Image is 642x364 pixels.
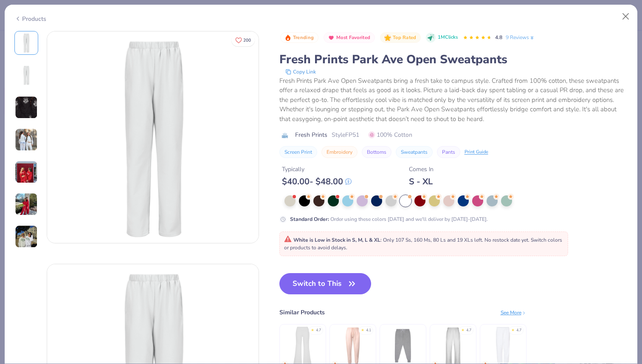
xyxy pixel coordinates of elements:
[279,273,372,294] button: Switch to This
[465,149,488,156] div: Print Guide
[362,146,391,158] button: Bottoms
[15,161,38,183] img: User generated content
[516,327,521,333] div: 4.7
[332,130,359,139] span: Style FP51
[15,96,38,119] img: User generated content
[438,34,458,41] span: 1M Clicks
[466,327,471,333] div: 4.7
[279,132,291,139] img: brand logo
[15,193,38,216] img: User generated content
[282,176,352,187] div: $ 40.00 - $ 48.00
[279,51,628,68] div: Fresh Prints Park Ave Open Sweatpants
[284,237,562,251] span: : Only 107 Ss, 160 Ms, 80 Ls and 19 XLs left. No restock date yet. Switch colors or products to a...
[15,225,38,248] img: User generated content
[501,309,527,316] div: See More
[47,31,259,243] img: Front
[279,76,628,124] div: Fresh Prints Park Ave Open Sweatpants bring a fresh take to campus style. Crafted from 100% cotto...
[461,327,465,331] div: ★
[311,327,314,331] div: ★
[231,34,255,46] button: Like
[380,32,421,43] button: Badge Button
[384,34,391,41] img: Top Rated sort
[293,237,380,243] strong: White is Low in Stock in S, M, L & XL
[393,35,417,40] span: Top Rated
[366,327,371,333] div: 4.1
[324,32,375,43] button: Badge Button
[243,38,251,42] span: 200
[396,146,433,158] button: Sweatpants
[409,165,434,174] div: Comes In
[328,34,335,41] img: Most Favorited sort
[321,146,358,158] button: Embroidery
[463,31,492,45] div: 4.8 Stars
[336,35,370,40] span: Most Favorited
[14,14,46,23] div: Products
[279,146,317,158] button: Screen Print
[437,146,460,158] button: Pants
[495,34,502,41] span: 4.8
[290,216,329,223] strong: Standard Order :
[361,327,364,331] div: ★
[15,128,38,151] img: User generated content
[369,130,412,139] span: 100% Cotton
[409,176,434,187] div: S - XL
[16,33,37,53] img: Front
[511,327,515,331] div: ★
[618,8,634,25] button: Close
[295,130,327,139] span: Fresh Prints
[284,34,291,41] img: Trending sort
[283,68,318,76] button: copy to clipboard
[16,65,37,85] img: Back
[316,327,321,333] div: 4.7
[293,35,314,40] span: Trending
[280,32,318,43] button: Badge Button
[290,215,488,223] div: Order using these colors [DATE] and we'll deliver by [DATE]-[DATE].
[282,165,352,174] div: Typically
[506,34,535,41] a: 9 Reviews
[279,308,325,317] div: Similar Products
